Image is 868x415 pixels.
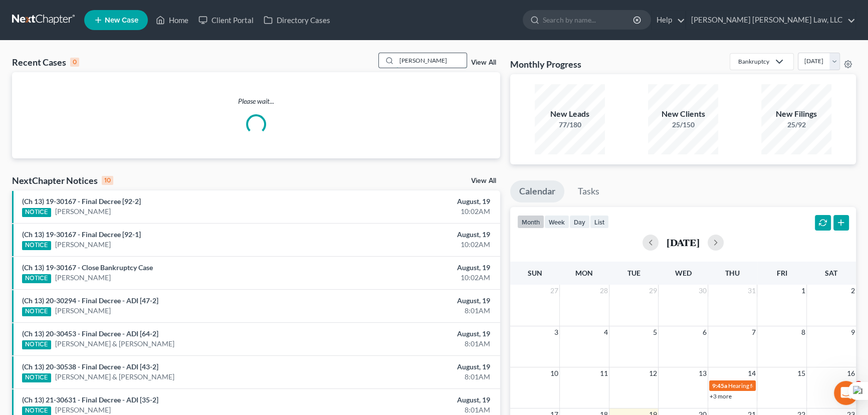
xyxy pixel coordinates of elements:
[22,208,51,217] div: NOTICE
[648,120,718,130] div: 25/150
[55,372,174,382] a: [PERSON_NAME] & [PERSON_NAME]
[151,11,193,29] a: Home
[599,367,609,379] span: 11
[627,269,640,277] span: Tue
[22,197,141,205] a: (Ch 13) 19-30167 - Final Decree [92-2]
[341,329,490,339] div: August, 19
[675,269,691,277] span: Wed
[22,263,153,272] a: (Ch 13) 19-30167 - Close Bankruptcy Case
[747,285,757,297] span: 31
[22,307,51,316] div: NOTICE
[55,240,111,250] a: [PERSON_NAME]
[569,180,608,202] a: Tasks
[777,269,787,277] span: Fri
[193,11,259,29] a: Client Portal
[728,382,806,389] span: Hearing for [PERSON_NAME]
[725,269,740,277] span: Thu
[259,11,335,29] a: Directory Cases
[549,367,559,379] span: 10
[648,108,718,120] div: New Clients
[22,274,51,283] div: NOTICE
[800,326,806,338] span: 8
[55,306,111,316] a: [PERSON_NAME]
[341,296,490,306] div: August, 19
[471,59,496,66] a: View All
[850,326,856,338] span: 9
[569,215,590,229] button: day
[510,180,564,202] a: Calendar
[22,329,158,338] a: (Ch 13) 20-30453 - Final Decree - ADI [64-2]
[702,326,708,338] span: 6
[22,395,158,404] a: (Ch 13) 21-30631 - Final Decree - ADI [35-2]
[12,174,113,186] div: NextChapter Notices
[341,405,490,415] div: 8:01AM
[341,395,490,405] div: August, 19
[22,340,51,349] div: NOTICE
[341,196,490,206] div: August, 19
[12,56,79,68] div: Recent Cases
[22,296,158,305] a: (Ch 13) 20-30294 - Final Decree - ADI [47-2]
[543,11,634,29] input: Search by name...
[698,367,708,379] span: 13
[341,306,490,316] div: 8:01AM
[544,215,569,229] button: week
[751,326,757,338] span: 7
[341,206,490,217] div: 10:02AM
[55,273,111,283] a: [PERSON_NAME]
[761,108,831,120] div: New Filings
[341,230,490,240] div: August, 19
[796,367,806,379] span: 15
[834,381,858,405] iframe: Intercom live chat
[652,11,685,29] a: Help
[55,339,174,349] a: [PERSON_NAME] & [PERSON_NAME]
[341,273,490,283] div: 10:02AM
[648,285,658,297] span: 29
[22,230,141,239] a: (Ch 13) 19-30167 - Final Decree [92-1]
[535,120,605,130] div: 77/180
[105,17,138,24] span: New Case
[535,108,605,120] div: New Leads
[22,241,51,250] div: NOTICE
[747,367,757,379] span: 14
[55,405,111,415] a: [PERSON_NAME]
[710,392,732,400] a: +3 more
[800,285,806,297] span: 1
[341,372,490,382] div: 8:01AM
[825,269,837,277] span: Sat
[738,57,769,66] div: Bankruptcy
[667,237,700,248] h2: [DATE]
[22,362,158,371] a: (Ch 13) 20-30538 - Final Decree - ADI [43-2]
[549,285,559,297] span: 27
[102,176,113,185] div: 10
[341,263,490,273] div: August, 19
[686,11,855,29] a: [PERSON_NAME] [PERSON_NAME] Law, LLC
[652,326,658,338] span: 5
[396,53,467,68] input: Search by name...
[599,285,609,297] span: 28
[341,362,490,372] div: August, 19
[341,240,490,250] div: 10:02AM
[528,269,542,277] span: Sun
[70,58,79,67] div: 0
[850,285,856,297] span: 2
[22,373,51,382] div: NOTICE
[575,269,593,277] span: Mon
[471,177,496,184] a: View All
[517,215,544,229] button: month
[648,367,658,379] span: 12
[712,382,727,389] span: 9:45a
[846,367,856,379] span: 16
[590,215,609,229] button: list
[761,120,831,130] div: 25/92
[510,58,581,70] h3: Monthly Progress
[698,285,708,297] span: 30
[12,96,500,106] p: Please wait...
[603,326,609,338] span: 4
[55,206,111,217] a: [PERSON_NAME]
[341,339,490,349] div: 8:01AM
[854,381,862,389] span: 4
[553,326,559,338] span: 3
